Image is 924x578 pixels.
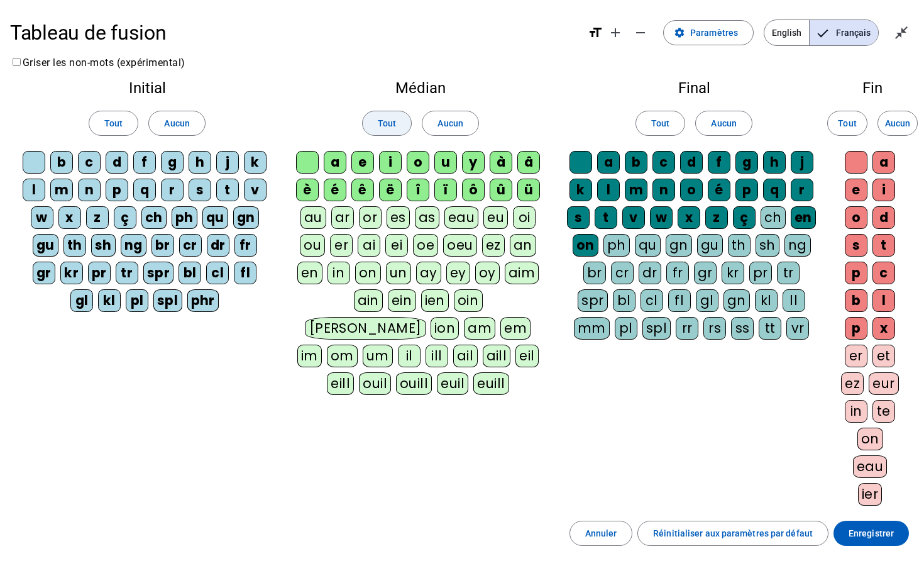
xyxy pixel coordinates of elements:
[637,521,828,546] button: Réinitialiser aux paramètres par défaut
[635,111,685,136] button: Tout
[89,111,138,136] button: Tout
[164,116,189,131] span: Aucun
[437,116,463,131] span: Aucun
[764,20,809,45] span: English
[894,25,909,40] mat-icon: close_fullscreen
[885,116,910,131] span: Aucun
[889,20,914,45] button: Quitter le plein écran
[674,27,685,38] mat-icon: settings
[690,25,738,40] span: Paramètres
[148,111,205,136] button: Aucun
[653,526,813,541] span: Réinitialiser aux paramètres par défaut
[422,111,478,136] button: Aucun
[810,20,878,45] span: Français
[633,25,648,40] mat-icon: remove
[711,116,736,131] span: Aucun
[651,116,669,131] span: Tout
[764,19,879,46] mat-button-toggle-group: Language selection
[833,521,909,546] button: Enregistrer
[838,116,856,131] span: Tout
[104,116,123,131] span: Tout
[608,25,623,40] mat-icon: add
[827,111,867,136] button: Tout
[603,20,628,45] button: Augmenter la taille de la police
[663,20,754,45] button: Paramètres
[569,521,633,546] button: Annuler
[849,526,894,541] span: Enregistrer
[628,20,653,45] button: Diminuer la taille de la police
[585,526,617,541] span: Annuler
[877,111,918,136] button: Aucun
[362,111,412,136] button: Tout
[695,111,752,136] button: Aucun
[378,116,396,131] span: Tout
